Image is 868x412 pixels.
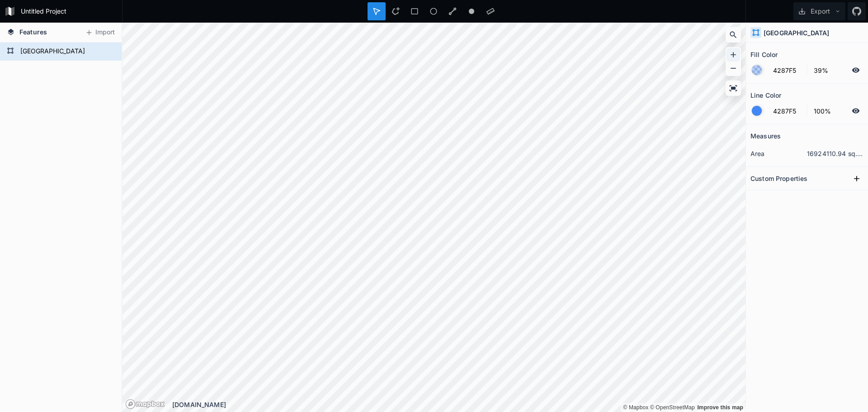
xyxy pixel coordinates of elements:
dd: 16924110.94 sq. km [807,149,863,158]
h4: [GEOGRAPHIC_DATA] [764,28,829,38]
h2: Line Color [750,88,781,102]
dt: area [750,149,807,158]
button: Import [80,25,119,40]
h2: Measures [750,129,781,143]
h2: Fill Color [750,47,778,62]
h2: Custom Properties [750,171,807,185]
a: OpenStreetMap [650,404,695,411]
a: Mapbox logo [125,399,165,409]
a: Map feedback [697,404,743,411]
a: Mapbox [623,404,648,411]
div: [DOMAIN_NAME] [172,400,745,409]
button: Export [793,2,845,20]
span: Features [19,27,47,37]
